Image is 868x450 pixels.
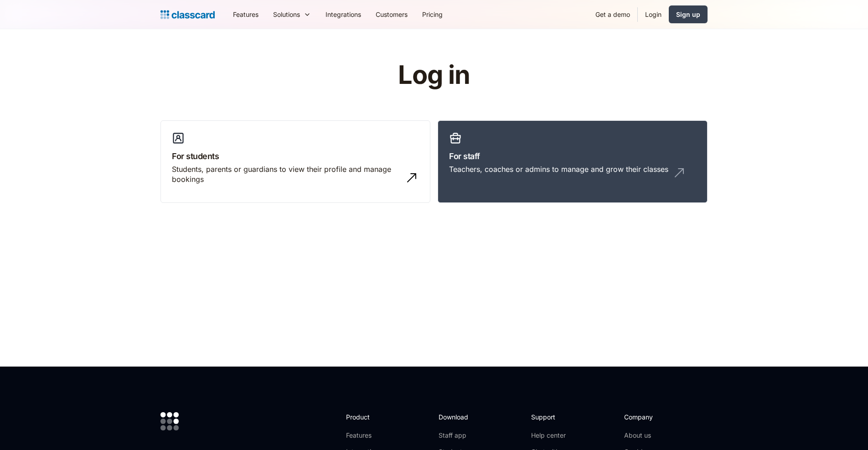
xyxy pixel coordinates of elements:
div: Sign up [676,10,700,19]
a: About us [624,431,685,440]
a: Login [638,4,669,25]
div: Teachers, coaches or admins to manage and grow their classes [449,164,668,174]
h2: Download [439,412,476,422]
h1: Log in [289,61,579,89]
a: Features [226,4,266,25]
h3: For staff [449,150,696,162]
a: Staff app [439,431,476,440]
div: Solutions [266,4,318,25]
h3: For students [172,150,419,162]
h2: Support [531,412,568,422]
a: Integrations [318,4,368,25]
a: Get a demo [588,4,637,25]
a: For studentsStudents, parents or guardians to view their profile and manage bookings [160,120,430,203]
a: Pricing [415,4,450,25]
h2: Company [624,412,685,422]
a: For staffTeachers, coaches or admins to manage and grow their classes [438,120,708,203]
a: Sign up [669,5,708,23]
div: Solutions [273,10,300,19]
h2: Product [346,412,395,422]
a: Customers [368,4,415,25]
a: Help center [531,431,568,440]
a: Features [346,431,395,440]
a: home [160,8,215,21]
div: Students, parents or guardians to view their profile and manage bookings [172,164,401,185]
